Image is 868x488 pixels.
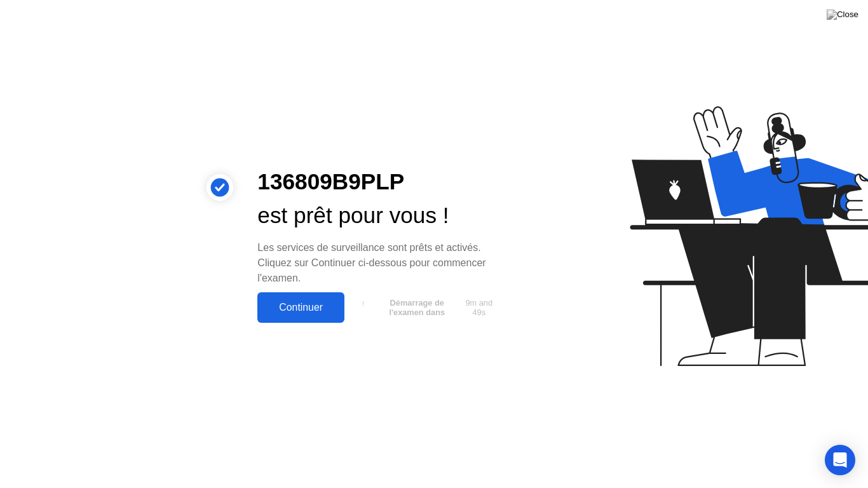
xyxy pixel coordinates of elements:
[257,292,344,323] button: Continuer
[257,199,500,233] div: est prêt pour vous !
[463,298,496,317] span: 9m and 49s
[261,302,341,313] div: Continuer
[351,295,500,320] button: Démarrage de l'examen dans9m and 49s
[257,165,500,199] div: 136809B9PLP
[825,445,855,475] div: Open Intercom Messenger
[827,10,858,20] img: Close
[257,240,500,286] div: Les services de surveillance sont prêts et activés. Cliquez sur Continuer ci-dessous pour commenc...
